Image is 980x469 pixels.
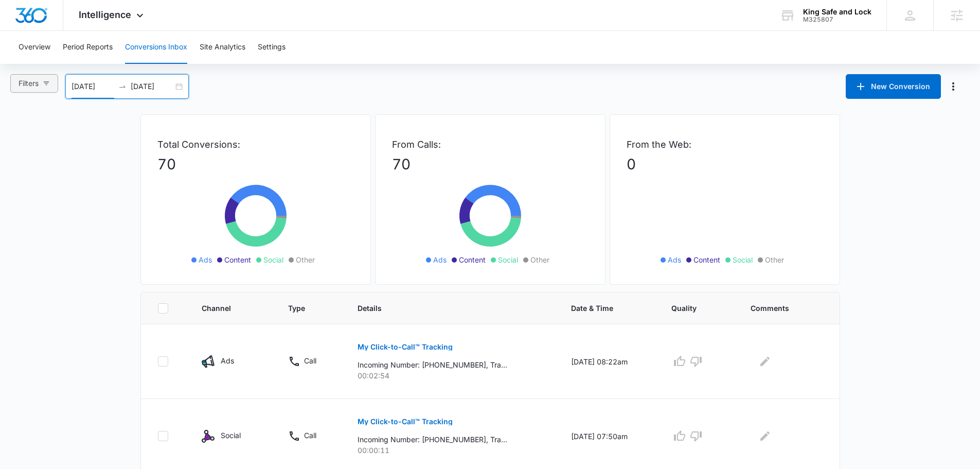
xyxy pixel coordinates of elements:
span: Quality [671,303,711,314]
span: Other [765,254,784,265]
div: account name [803,8,871,16]
span: Social [733,254,753,265]
button: My Click-to-Call™ Tracking [358,335,453,359]
button: Site Analytics [200,31,245,64]
p: Total Conversions: [157,137,354,151]
p: 00:02:54 [358,370,546,381]
span: Comments [751,303,808,314]
td: [DATE] 08:22am [559,324,659,399]
span: Other [296,254,315,265]
button: New Conversion [846,74,941,99]
p: Call [304,430,316,441]
button: Settings [258,31,286,64]
span: Ads [433,254,447,265]
p: Incoming Number: [PHONE_NUMBER], Tracking Number: [PHONE_NUMBER], Ring To: [PHONE_NUMBER], Caller... [358,434,507,445]
span: Other [530,254,549,265]
span: to [118,82,127,91]
button: Manage Numbers [945,78,961,95]
p: From the Web: [627,137,823,151]
span: Details [358,303,531,314]
p: Incoming Number: [PHONE_NUMBER], Tracking Number: [PHONE_NUMBER], Ring To: [PHONE_NUMBER], Caller... [358,359,507,370]
button: Period Reports [63,31,113,64]
span: Type [288,303,318,314]
p: 70 [392,153,589,175]
span: Ads [668,254,681,265]
p: My Click-to-Call™ Tracking [358,343,453,351]
button: Overview [19,31,50,64]
span: Content [693,254,720,265]
p: 70 [157,153,354,175]
p: Social [221,430,241,441]
span: Filters [19,78,39,89]
button: Edit Comments [757,428,773,444]
p: From Calls: [392,137,589,151]
p: Ads [221,355,234,366]
div: account id [803,16,871,23]
button: My Click-to-Call™ Tracking [358,409,453,434]
button: Conversions Inbox [125,31,187,64]
span: Intelligence [79,9,131,20]
span: Date & Time [571,303,632,314]
p: 00:00:11 [358,445,546,456]
p: 0 [627,153,823,175]
span: Channel [202,303,248,314]
span: Social [263,254,283,265]
input: Start date [72,81,114,92]
span: swap-right [118,82,127,91]
button: Filters [10,74,58,93]
button: Edit Comments [757,353,773,370]
input: End date [131,81,173,92]
span: Social [498,254,518,265]
span: Content [224,254,251,265]
span: Content [459,254,486,265]
p: My Click-to-Call™ Tracking [358,418,453,425]
p: Call [304,355,316,366]
span: Ads [199,254,212,265]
